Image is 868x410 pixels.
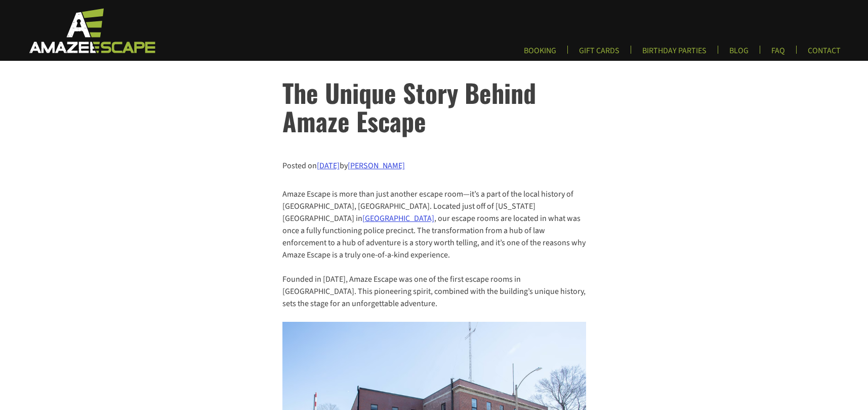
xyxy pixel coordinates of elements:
[763,46,793,62] a: FAQ
[362,213,434,224] a: [GEOGRAPHIC_DATA]
[282,273,586,310] p: Founded in [DATE], Amaze Escape was one of the first escape rooms in [GEOGRAPHIC_DATA]. This pion...
[282,188,586,261] p: Amaze Escape is more than just another escape room—it’s a part of the local history of [GEOGRAPHI...
[348,160,405,171] a: [PERSON_NAME]
[571,46,628,62] a: GIFT CARDS
[282,160,340,171] span: Posted on
[721,46,757,62] a: BLOG
[634,46,715,62] a: BIRTHDAY PARTIES
[340,160,405,171] span: by
[282,78,586,135] h1: The Unique Story Behind Amaze Escape
[516,46,564,62] a: BOOKING
[16,7,166,54] img: Escape Room Game in Boston Area
[800,46,849,62] a: CONTACT
[317,160,340,171] a: [DATE]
